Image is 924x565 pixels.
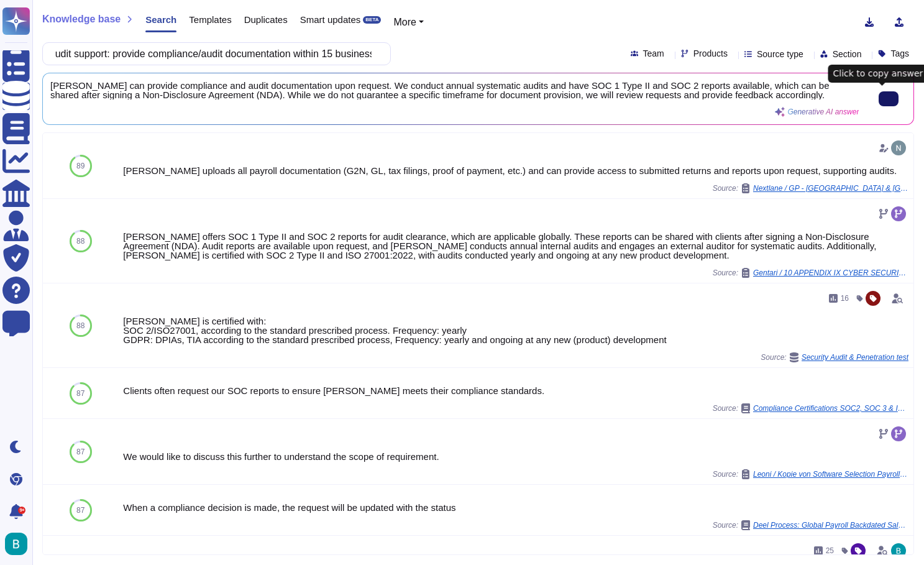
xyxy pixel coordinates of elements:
span: Leoni / Kopie von Software Selection Payroll CZ (1) [753,471,908,478]
img: user [891,140,906,155]
span: More [393,17,416,27]
span: Source: [761,352,908,362]
span: 87 [76,448,85,456]
div: When a compliance decision is made, the request will be updated with the status [123,503,908,512]
span: Duplicates [244,15,288,24]
button: More [393,15,424,30]
div: We would like to discuss this further to understand the scope of requirement. [123,452,908,461]
img: user [891,543,906,558]
span: Section [833,50,862,58]
div: [PERSON_NAME] is certified with: SOC 2/ISO27001, according to the standard prescribed process. Fr... [123,316,908,344]
span: Source: [713,469,908,479]
span: Generative AI answer [787,108,859,116]
span: 87 [76,507,85,514]
span: Source: [713,520,908,530]
span: Source: [713,403,908,413]
span: 88 [76,237,85,245]
img: user [5,533,27,555]
input: Search a question or template... [49,43,378,65]
span: Deel Process: Global Payroll Backdated Salaries.pdf [753,521,908,529]
span: 87 [76,390,85,397]
div: Clients often request our SOC reports to ensure [PERSON_NAME] meets their compliance standards. [123,386,908,395]
span: Security Audit & Penetration test [802,354,908,361]
span: Products [693,49,728,58]
span: Search [145,15,176,24]
div: [PERSON_NAME] uploads all payroll documentation (G2N, GL, tax filings, proof of payment, etc.) an... [123,166,908,175]
span: 88 [76,322,85,329]
span: Source: [713,183,908,193]
span: Knowledge base [42,14,121,24]
span: [PERSON_NAME] can provide compliance and audit documentation upon request. We conduct annual syst... [50,81,859,99]
span: Smart updates [300,15,361,24]
span: 89 [76,162,85,170]
span: 16 [841,295,849,302]
span: Templates [189,15,231,24]
span: Compliance Certifications SOC2, SOC 3 & ISO 27001.pdf [753,405,908,412]
span: Source type [757,50,803,58]
span: Gentari / 10 APPENDIX IX CYBER SECURITY QUESTIONNAIRE NEW [753,269,908,277]
div: BETA [363,16,381,24]
span: Nextlane / GP - [GEOGRAPHIC_DATA] & [GEOGRAPHIC_DATA] - RSD-24962 [753,185,908,192]
div: 9+ [18,507,25,514]
div: [PERSON_NAME] offers SOC 1 Type II and SOC 2 reports for audit clearance, which are applicable gl... [123,232,908,260]
span: Tags [890,49,909,58]
span: 25 [826,547,834,554]
span: Team [643,49,664,58]
span: Source: [713,268,908,278]
button: user [2,530,36,558]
